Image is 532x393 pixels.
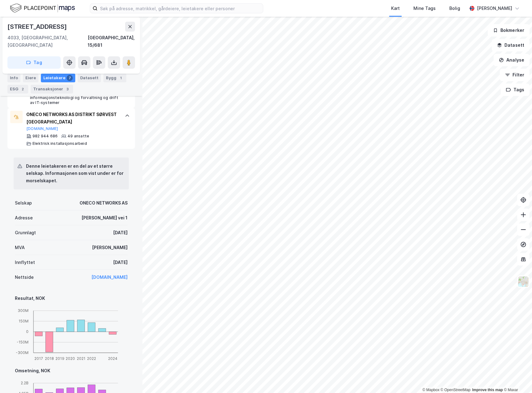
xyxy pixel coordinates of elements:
[15,199,32,207] div: Selskap
[113,259,128,266] div: [DATE]
[15,295,128,302] div: Resultat, NOK
[103,74,126,82] div: Bygg
[477,5,512,12] div: [PERSON_NAME]
[21,381,28,386] tspan: 2.2B
[517,276,529,287] img: Z
[23,74,38,82] div: Eiere
[472,388,503,392] a: Improve this map
[501,363,532,393] div: Kontrollprogram for chat
[15,214,33,222] div: Adresse
[488,24,530,37] button: Bokmerker
[33,134,58,139] div: 982 944 686
[7,74,20,82] div: Info
[7,22,68,32] div: [STREET_ADDRESS]
[92,244,128,251] div: [PERSON_NAME]
[45,356,54,361] tspan: 2018
[15,229,36,236] div: Grunnlagt
[500,69,530,81] button: Filter
[98,4,263,13] input: Søk på adresse, matrikkel, gårdeiere, leietakere eller personer
[87,356,96,361] tspan: 2022
[34,356,43,361] tspan: 2017
[78,74,101,82] div: Datasett
[77,356,85,361] tspan: 2021
[449,5,460,12] div: Bolig
[67,75,73,81] div: 7
[64,86,71,92] div: 3
[41,74,75,82] div: Leietakere
[26,111,119,126] div: ONECO NETWORKS AS DISTRIKT SØRVEST [GEOGRAPHIC_DATA]
[413,5,436,12] div: Mine Tags
[18,309,28,313] tspan: 300M
[26,126,58,131] button: [DOMAIN_NAME]
[108,356,117,361] tspan: 2024
[31,85,73,93] div: Transaksjoner
[88,34,135,49] div: [GEOGRAPHIC_DATA], 15/681
[7,56,61,69] button: Tag
[15,274,34,281] div: Nettside
[19,319,28,324] tspan: 150M
[10,3,75,14] img: logo.f888ab2527a4732fd821a326f86c7f29.svg
[20,86,26,92] div: 2
[492,39,530,51] button: Datasett
[391,5,400,12] div: Kart
[26,162,124,185] div: Denne leietakeren er en del av et større selskap. Informasjonen som vist under er for morselskapet.
[501,363,532,393] iframe: Chat Widget
[91,274,128,280] a: [DOMAIN_NAME]
[441,388,471,392] a: OpenStreetMap
[7,34,88,49] div: 4033, [GEOGRAPHIC_DATA], [GEOGRAPHIC_DATA]
[17,340,28,345] tspan: -150M
[26,330,28,334] tspan: 0
[494,54,530,66] button: Analyse
[80,199,128,207] div: ONECO NETWORKS AS
[15,259,35,266] div: Innflyttet
[7,85,28,93] div: ESG
[422,388,439,392] a: Mapbox
[118,75,124,81] div: 1
[30,90,119,105] div: Konsulentvirksomhet tilknyttet informasjonsteknologi og forvaltning og drift av IT-systemer
[68,134,89,139] div: 49 ansatte
[15,367,128,374] div: Omsetning, NOK
[81,214,128,222] div: [PERSON_NAME] vei 1
[33,141,87,146] div: Elektrisk installasjonsarbeid
[501,84,530,96] button: Tags
[66,356,75,361] tspan: 2020
[113,229,128,236] div: [DATE]
[16,351,28,355] tspan: -300M
[55,356,64,361] tspan: 2019
[15,244,25,251] div: MVA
